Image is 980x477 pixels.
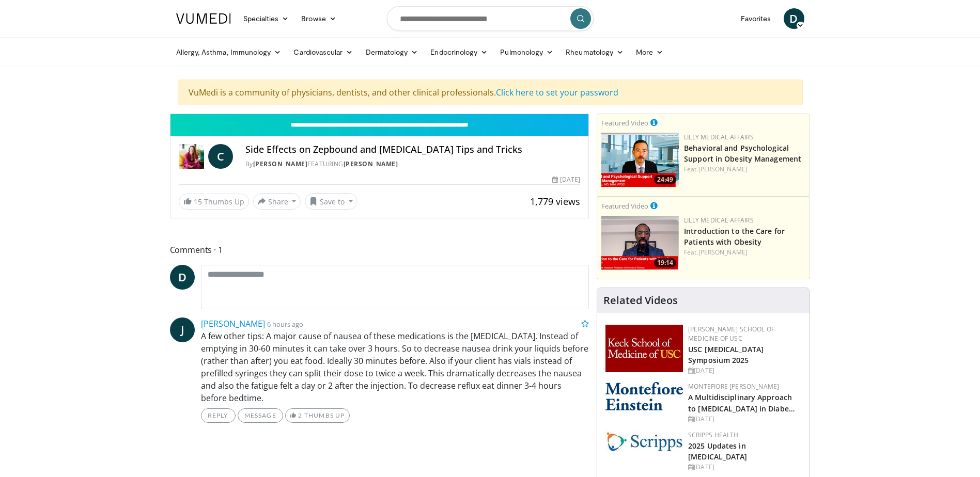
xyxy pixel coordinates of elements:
a: 19:14 [601,216,679,270]
a: [PERSON_NAME] [344,160,398,168]
a: Dermatology [360,42,425,62]
span: 2 [298,411,302,419]
img: VuMedi Logo [176,13,231,24]
a: Montefiore [PERSON_NAME] [688,382,779,391]
div: [DATE] [688,366,801,375]
a: Specialties [237,8,295,29]
small: 6 hours ago [267,320,303,329]
a: [PERSON_NAME] [698,165,748,173]
span: Comments 1 [170,243,589,257]
a: 24:49 [601,133,679,187]
button: Save to [305,193,357,210]
a: Rheumatology [559,42,630,62]
div: VuMedi is a community of physicians, dentists, and other clinical professionals. [178,79,803,105]
span: 1,779 views [530,195,580,208]
a: Message [238,408,283,423]
div: Feat. [684,165,805,174]
a: Lilly Medical Affairs [684,216,754,225]
a: USC [MEDICAL_DATA] Symposium 2025 [688,344,764,365]
a: J [170,317,195,342]
small: Featured Video [601,201,648,211]
img: 7b941f1f-d101-407a-8bfa-07bd47db01ba.png.150x105_q85_autocrop_double_scale_upscale_version-0.2.jpg [605,325,683,372]
a: [PERSON_NAME] School of Medicine of USC [688,325,774,343]
a: Scripps Health [688,431,738,439]
h4: Side Effects on Zepbound and [MEDICAL_DATA] Tips and Tricks [245,144,580,155]
div: Feat. [684,248,805,257]
img: c9f2b0b7-b02a-4276-a72a-b0cbb4230bc1.jpg.150x105_q85_autocrop_double_scale_upscale_version-0.2.jpg [605,431,683,452]
div: By FEATURING [245,160,580,169]
a: Allergy, Asthma, Immunology [170,42,288,62]
a: Reply [201,408,236,423]
a: Endocrinology [424,42,494,62]
img: b0142b4c-93a1-4b58-8f91-5265c282693c.png.150x105_q85_autocrop_double_scale_upscale_version-0.2.png [605,382,683,410]
a: Pulmonology [494,42,559,62]
span: 24:49 [654,175,676,184]
a: Cardiovascular [287,42,359,62]
a: 2 Thumbs Up [285,408,350,423]
a: D [784,8,804,29]
div: [DATE] [688,463,801,472]
a: A Multidisciplinary Approach to [MEDICAL_DATA] in Diabe… [688,392,795,413]
a: D [170,265,195,290]
a: Behavioral and Psychological Support in Obesity Management [684,143,801,164]
a: Favorites [735,8,777,29]
a: [PERSON_NAME] [201,318,265,329]
a: Lilly Medical Affairs [684,133,754,141]
a: Browse [295,8,343,29]
img: Dr. Carolynn Francavilla [179,144,204,169]
span: 19:14 [654,258,676,267]
a: 2025 Updates in [MEDICAL_DATA] [688,441,747,462]
h4: Related Videos [603,294,678,307]
a: Click here to set your password [496,87,618,98]
p: A few other tips: A major cause of nausea of these medications is the [MEDICAL_DATA]. Instead of ... [201,330,589,404]
a: More [630,42,670,62]
a: C [208,144,233,169]
img: acc2e291-ced4-4dd5-b17b-d06994da28f3.png.150x105_q85_crop-smart_upscale.png [601,216,679,270]
div: [DATE] [552,175,580,184]
span: 15 [194,197,202,206]
button: Share [253,193,301,210]
input: Search topics, interventions [387,6,594,31]
img: ba3304f6-7838-4e41-9c0f-2e31ebde6754.png.150x105_q85_crop-smart_upscale.png [601,133,679,187]
a: [PERSON_NAME] [253,160,308,168]
a: Introduction to the Care for Patients with Obesity [684,226,785,247]
a: 15 Thumbs Up [179,194,249,210]
small: Featured Video [601,118,648,128]
div: [DATE] [688,415,801,424]
a: [PERSON_NAME] [698,248,748,257]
